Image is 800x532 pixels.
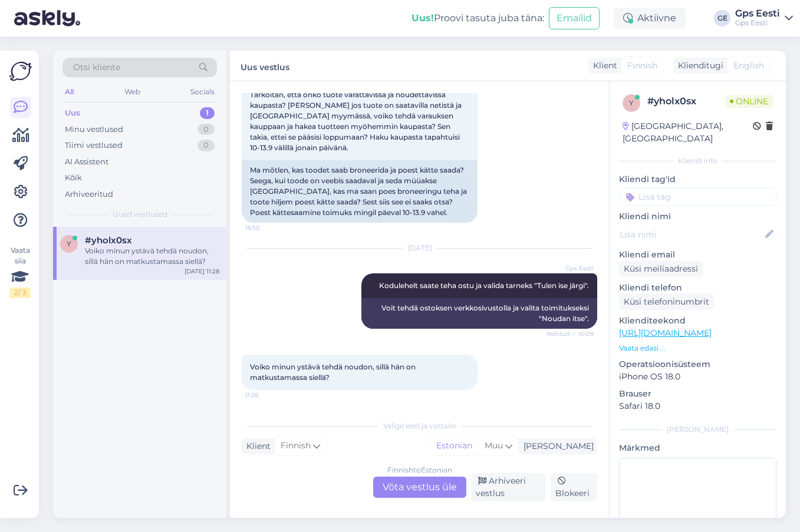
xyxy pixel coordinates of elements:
[245,223,289,232] span: 16:50
[629,98,634,107] span: y
[647,94,725,108] div: # yholx0sx
[242,440,271,452] div: Klient
[725,95,773,108] span: Online
[471,473,546,501] div: Arhiveeri vestlus
[188,84,217,100] div: Socials
[411,12,434,24] b: Uus!
[200,107,215,119] div: 1
[281,440,311,452] span: Finnish
[673,60,723,72] div: Klienditugi
[411,11,544,25] div: Proovi tasuta juba täna:
[373,477,466,498] div: Võta vestlus üle
[588,60,617,72] div: Klient
[619,371,776,383] p: iPhone OS 18.0
[549,264,594,273] span: Gps Eesti
[430,437,478,455] div: Estonian
[122,84,143,100] div: Web
[241,58,289,74] label: Uus vestlus
[242,421,597,431] div: Valige keel ja vastake
[619,188,776,206] input: Lisa tag
[113,209,167,220] span: Uued vestlused
[733,60,764,72] span: English
[614,8,686,29] div: Aktiivne
[619,400,776,412] p: Safari 18.0
[379,281,589,290] span: Kodulehelt saate teha ostu ja valida tarneks "Tulen ise järgi".
[67,239,71,248] span: y
[619,294,714,310] div: Küsi telefoninumbrit
[65,189,113,200] div: Arhiveeritud
[627,60,657,72] span: Finnish
[735,18,780,28] div: Gps Eesti
[714,10,730,27] div: GE
[9,245,31,298] div: Vaata siia
[65,124,123,136] div: Minu vestlused
[619,388,776,400] p: Brauser
[619,358,776,371] p: Operatsioonisüsteem
[65,140,123,151] div: Tiimi vestlused
[620,228,763,241] input: Lisa nimi
[65,172,82,184] div: Kõik
[85,235,132,246] span: #yholx0sx
[619,249,776,261] p: Kliendi email
[197,124,215,136] div: 0
[735,9,780,18] div: Gps Eesti
[619,442,776,454] p: Märkmed
[549,7,600,29] button: Emailid
[62,84,76,100] div: All
[619,328,712,338] a: [URL][DOMAIN_NAME]
[197,140,215,151] div: 0
[547,329,594,338] span: Nähtud ✓ 10:09
[387,465,452,475] div: Finnish to Estonian
[619,282,776,294] p: Kliendi telefon
[242,160,478,223] div: Ma mõtlen, kas toodet saab broneerida ja poest kätte saada? Seega, kui toode on veebis saadaval j...
[245,391,289,399] span: 11:28
[619,315,776,327] p: Klienditeekond
[73,61,120,74] span: Otsi kliente
[250,362,417,382] span: Voiko minun ystävä tehdä noudon, sillä hän on matkustamassa siellä?
[85,246,219,267] div: Voiko minun ystävä tehdä noudon, sillä hän on matkustamassa siellä?
[735,9,793,28] a: Gps EestiGps Eesti
[619,210,776,223] p: Kliendi nimi
[9,60,32,82] img: Askly Logo
[619,156,776,166] div: Kliendi info
[623,120,753,145] div: [GEOGRAPHIC_DATA], [GEOGRAPHIC_DATA]
[185,267,219,276] div: [DATE] 11:28
[361,298,597,329] div: Voit tehdä ostoksen verkkosivustolla ja valita toimitukseksi "Noudan itse".
[519,440,594,452] div: [PERSON_NAME]
[619,261,703,277] div: Küsi meiliaadressi
[619,173,776,186] p: Kliendi tag'id
[65,107,80,119] div: Uus
[242,243,597,253] div: [DATE]
[9,288,31,298] div: 2 / 3
[619,343,776,353] p: Vaata edasi ...
[551,473,597,501] div: Blokeeri
[65,156,108,168] div: AI Assistent
[485,440,503,451] span: Muu
[619,424,776,435] div: [PERSON_NAME]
